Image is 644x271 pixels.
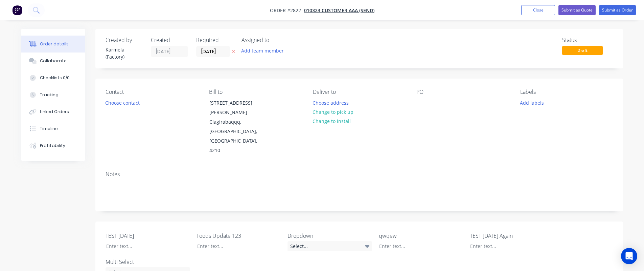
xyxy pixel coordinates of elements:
div: Linked Orders [40,109,69,115]
div: Labels [520,89,613,95]
img: Factory [12,5,22,15]
button: Change to install [309,117,354,126]
div: Select... [287,241,372,251]
div: Contact [106,89,198,95]
button: Add labels [516,98,547,107]
a: 010323 Customer AAA (Send) [304,7,374,14]
div: Order details [40,41,69,47]
button: Tracking [21,86,85,103]
span: Order #2822 - [270,7,304,14]
div: Profitability [40,143,65,149]
button: Collaborate [21,53,85,69]
button: Choose contact [102,98,143,107]
button: Order details [21,36,85,53]
button: Profitability [21,137,85,154]
div: Deliver to [313,89,406,95]
button: Change to pick up [309,107,357,117]
button: Close [521,5,555,15]
label: Foods Update 123 [197,232,281,240]
button: Checklists 0/0 [21,69,85,86]
span: Draft [562,46,603,55]
div: Bill to [209,89,302,95]
div: Collaborate [40,58,67,64]
label: Multi Select [106,258,190,266]
div: [STREET_ADDRESS][PERSON_NAME] [209,98,266,117]
div: Status [562,37,613,43]
label: Dropdown [287,232,372,240]
div: Assigned to [241,37,309,43]
div: PO [416,89,509,95]
div: Tracking [40,92,59,98]
div: Checklists 0/0 [40,75,70,81]
div: Open Intercom Messenger [621,248,637,264]
label: TEST [DATE] [106,232,190,240]
div: Clagirabaqqq, [GEOGRAPHIC_DATA], [GEOGRAPHIC_DATA], 4210 [209,117,266,155]
button: Choose address [309,98,352,107]
button: Submit as Order [599,5,636,15]
button: Timeline [21,120,85,137]
button: Submit as Quote [558,5,596,15]
button: Linked Orders [21,103,85,120]
div: Karmela (Factory) [106,46,143,60]
label: TEST [DATE] Again [470,232,554,240]
div: Required [196,37,233,43]
div: Created by [106,37,143,43]
label: qwqew [379,232,463,240]
div: Timeline [40,126,58,132]
div: Notes [106,171,613,178]
div: Created [151,37,188,43]
div: [STREET_ADDRESS][PERSON_NAME]Clagirabaqqq, [GEOGRAPHIC_DATA], [GEOGRAPHIC_DATA], 4210 [204,98,271,155]
button: Add team member [238,46,287,55]
button: Add team member [241,46,287,55]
